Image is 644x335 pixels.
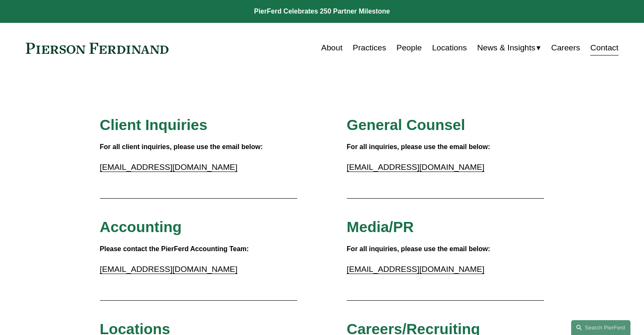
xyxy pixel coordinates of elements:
[321,40,343,56] a: About
[551,40,580,56] a: Careers
[100,265,238,274] a: [EMAIL_ADDRESS][DOMAIN_NAME]
[347,245,490,252] strong: For all inquiries, please use the email below:
[477,40,541,56] a: folder dropdown
[100,219,182,235] span: Accounting
[353,40,386,56] a: Practices
[100,163,238,172] a: [EMAIL_ADDRESS][DOMAIN_NAME]
[100,245,249,252] strong: Please contact the PierFerd Accounting Team:
[100,143,263,150] strong: For all client inquiries, please use the email below:
[347,265,484,274] a: [EMAIL_ADDRESS][DOMAIN_NAME]
[347,143,490,150] strong: For all inquiries, please use the email below:
[396,40,422,56] a: People
[347,116,465,133] span: General Counsel
[347,219,414,235] span: Media/PR
[100,116,207,133] span: Client Inquiries
[590,40,618,56] a: Contact
[432,40,467,56] a: Locations
[571,320,630,335] a: Search this site
[477,41,536,55] span: News & Insights
[347,163,484,172] a: [EMAIL_ADDRESS][DOMAIN_NAME]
